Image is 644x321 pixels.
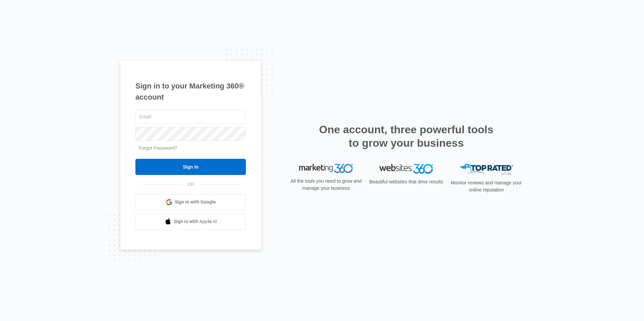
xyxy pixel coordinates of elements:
[288,178,364,192] p: All the tools you need to grow and manage your business
[183,181,199,188] span: OR
[174,218,217,225] span: Sign in with Apple Id
[299,164,353,173] img: Marketing 360
[139,145,177,151] a: Forgot Password?
[175,199,216,206] span: Sign in with Google
[135,214,246,230] a: Sign in with Apple Id
[317,123,495,150] h2: One account, three powerful tools to grow your business
[135,110,246,124] input: Email
[368,178,444,185] p: Beautiful websites that drive results
[135,80,246,103] h1: Sign in to your Marketing 360® account
[459,164,513,175] img: Top Rated Local
[135,194,246,210] a: Sign in with Google
[135,159,246,175] input: Sign In
[449,179,524,193] p: Monitor reviews and manage your online reputation
[379,164,433,174] img: Websites 360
